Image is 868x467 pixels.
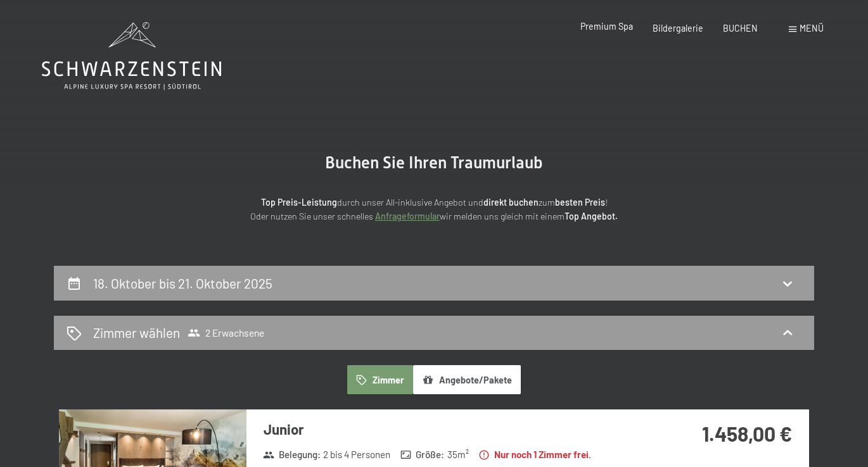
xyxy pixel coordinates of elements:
h2: Zimmer wählen [93,323,180,342]
button: Zimmer [347,365,413,394]
span: Buchen Sie Ihren Traumurlaub [325,153,543,172]
strong: Belegung : [263,448,321,461]
span: Menü [800,23,824,34]
span: 2 bis 4 Personen [323,448,390,461]
span: 2 Erwachsene [188,327,264,339]
a: Bildergalerie [653,23,703,34]
strong: Top Preis-Leistung [261,197,337,208]
span: 35 m² [447,448,469,461]
strong: Nur noch 1 Zimmer frei. [478,448,591,461]
strong: besten Preis [555,197,605,208]
strong: 1.458,00 € [702,421,792,445]
a: Premium Spa [580,21,633,32]
strong: direkt buchen [483,197,539,208]
strong: Top Angebot. [565,211,618,221]
button: Angebote/Pakete [413,365,521,394]
a: Anfrageformular [375,211,440,221]
h3: Junior [264,420,641,439]
p: durch unser All-inklusive Angebot und zum ! Oder nutzen Sie unser schnelles wir melden uns gleich... [155,196,713,224]
a: BUCHEN [723,23,758,34]
strong: Größe : [400,448,445,461]
h2: 18. Oktober bis 21. Oktober 2025 [93,275,272,291]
